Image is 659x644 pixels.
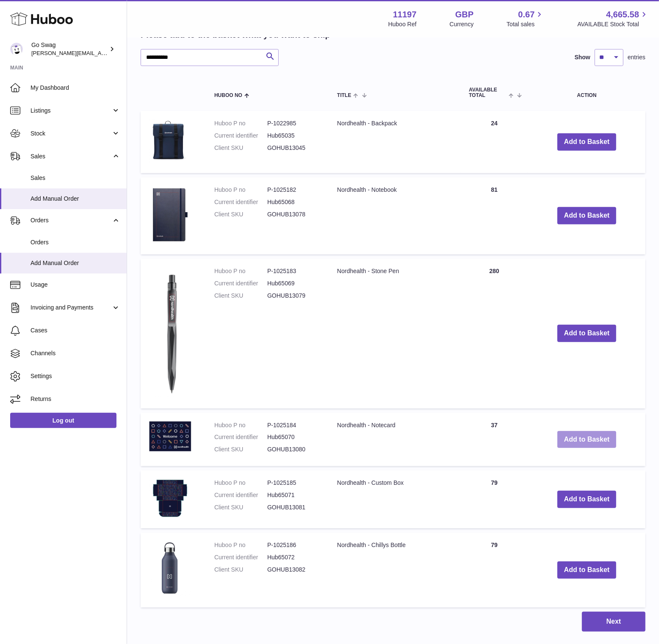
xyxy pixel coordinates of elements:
span: [PERSON_NAME][EMAIL_ADDRESS][DOMAIN_NAME] [31,50,170,56]
span: Listings [30,107,111,115]
dd: GOHUB13082 [267,566,320,574]
td: 79 [460,533,528,608]
span: Add Manual Order [30,195,120,203]
dt: Current identifier [214,433,267,441]
span: Cases [30,326,120,334]
span: AVAILABLE Stock Total [577,20,649,28]
dd: P-1025183 [267,267,320,275]
a: 0.67 Total sales [507,9,544,28]
dt: Current identifier [214,491,267,499]
dt: Client SKU [214,144,267,152]
span: Channels [30,349,120,357]
td: 280 [460,259,528,409]
img: Nordhealth - Notebook [149,186,191,244]
span: Invoicing and Payments [30,304,111,312]
img: Nordhealth - Stone Pen [149,267,191,398]
span: Usage [30,281,120,289]
img: Nordhealth - Chillys Bottle [149,541,191,597]
td: Nordhealth - Backpack [329,111,460,173]
img: leigh@goswag.com [10,43,23,55]
dt: Current identifier [214,279,267,287]
span: Stock [30,130,111,138]
dd: P-1025185 [267,479,320,487]
dt: Huboo P no [214,541,267,549]
dt: Client SKU [214,566,267,574]
td: 37 [460,413,528,467]
span: Sales [30,152,111,160]
div: Currency [450,20,474,28]
dt: Huboo P no [214,421,267,429]
dt: Client SKU [214,292,267,300]
a: Log out [10,413,116,428]
dt: Current identifier [214,553,267,561]
span: 0.67 [518,9,535,20]
dd: Hub65068 [267,198,320,206]
strong: 11197 [393,9,417,20]
dd: Hub65035 [267,132,320,140]
button: Add to Basket [557,207,617,224]
span: Sales [30,174,120,182]
div: Huboo Ref [388,20,417,28]
dt: Current identifier [214,198,267,206]
span: Orders [30,216,111,224]
td: 81 [460,177,528,254]
td: Nordhealth - Chillys Bottle [329,533,460,608]
dt: Huboo P no [214,267,267,275]
td: Nordhealth - Notebook [329,177,460,254]
button: Add to Basket [557,561,617,579]
div: Go Swag [31,41,108,57]
dt: Client SKU [214,503,267,511]
img: Nordhealth - Notecard [149,421,191,452]
th: Action [528,79,645,107]
span: My Dashboard [30,84,120,92]
dt: Client SKU [214,445,267,453]
dd: GOHUB13081 [267,503,320,511]
dd: P-1025182 [267,186,320,194]
label: Show [575,53,590,61]
dt: Huboo P no [214,186,267,194]
img: Nordhealth - Backpack [149,119,191,163]
dt: Huboo P no [214,479,267,487]
button: Add to Basket [557,325,617,342]
span: Title [337,93,351,98]
span: Total sales [507,20,544,28]
span: Returns [30,395,120,403]
dd: P-1025186 [267,541,320,549]
dt: Huboo P no [214,119,267,127]
button: Add to Basket [557,491,617,508]
span: entries [628,53,645,61]
dd: Hub65072 [267,553,320,561]
dd: P-1025184 [267,421,320,429]
a: 4,665.58 AVAILABLE Stock Total [577,9,649,28]
strong: GBP [455,9,473,20]
dd: Hub65071 [267,491,320,499]
span: 4,665.58 [606,9,639,20]
button: Next [582,612,645,632]
dd: GOHUB13079 [267,292,320,300]
dd: GOHUB13078 [267,210,320,218]
td: Nordhealth - Notecard [329,413,460,467]
button: Add to Basket [557,431,617,448]
dd: GOHUB13080 [267,445,320,453]
button: Add to Basket [557,133,617,151]
td: Nordhealth - Custom Box [329,470,460,528]
span: Add Manual Order [30,259,120,267]
dd: GOHUB13045 [267,144,320,152]
span: Huboo no [214,93,242,98]
dd: Hub65069 [267,279,320,287]
span: AVAILABLE Total [469,87,507,98]
dd: Hub65070 [267,433,320,441]
span: Settings [30,372,120,380]
dt: Client SKU [214,210,267,218]
td: 24 [460,111,528,173]
td: Nordhealth - Stone Pen [329,259,460,409]
td: 79 [460,470,528,528]
dt: Current identifier [214,132,267,140]
span: Orders [30,238,120,246]
dd: P-1022985 [267,119,320,127]
img: Nordhealth - Custom Box [149,479,191,518]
